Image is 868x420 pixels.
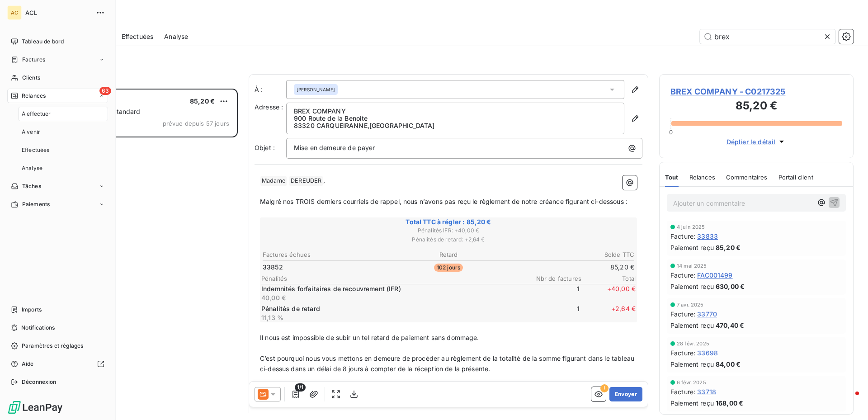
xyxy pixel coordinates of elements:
span: Total [581,275,636,282]
span: 28 févr. 2025 [677,341,709,346]
span: Paiement reçu [670,321,714,330]
span: 1 [525,304,580,322]
span: 470,40 € [716,321,744,330]
span: À effectuer [22,110,51,118]
img: Logo LeanPay [7,400,63,415]
h3: 85,20 € [670,98,842,116]
input: Rechercher [700,29,835,44]
span: 1/1 [295,383,306,392]
span: 4 juin 2025 [677,224,705,230]
span: Relances [22,92,46,100]
p: Indemnités forfaitaires de recouvrement (IFR) [261,284,524,293]
span: 14 mai 2025 [677,263,707,269]
span: 33698 [697,348,718,358]
span: 102 jours [434,264,463,272]
span: Malgré nos TROIS derniers courriels de rappel, nous n’avons pas reçu le règlement de notre créanc... [260,198,627,205]
span: [PERSON_NAME] [297,86,335,93]
span: Madame [260,176,287,186]
span: Effectuées [122,32,154,41]
span: ACL [25,9,90,16]
span: , [323,176,325,184]
p: 11,13 % [261,313,524,322]
span: 33833 [697,231,718,241]
span: Relances [689,174,715,181]
span: Notifications [21,324,55,332]
span: Paiement reçu [670,398,714,408]
span: Paiement reçu [670,359,714,369]
span: Objet : [255,144,275,151]
div: grid [43,89,238,420]
span: Facture : [670,348,695,358]
span: 1 [525,284,580,302]
span: Pénalités de retard : + 2,64 € [261,236,636,244]
span: FAC001499 [697,270,732,280]
span: À venir [22,128,40,136]
span: 7 avr. 2025 [677,302,704,307]
th: Retard [387,250,510,260]
span: C’est pourquoi nous vous mettons en demeure de procéder au règlement de la totalité de la somme f... [260,354,636,373]
iframe: Intercom live chat [837,389,859,411]
span: 0 [669,128,673,136]
span: 85,20 € [716,243,741,252]
span: Commentaires [726,174,768,181]
span: Tout [665,174,679,181]
span: Imports [22,306,42,314]
span: Facture : [670,270,695,280]
span: Facture : [670,387,695,396]
span: Déplier le détail [726,137,776,146]
span: BREX COMPANY - C0217325 [670,85,842,98]
span: 84,00 € [716,359,741,369]
span: 168,00 € [716,398,743,408]
p: 83320 CARQUEIRANNE , [GEOGRAPHIC_DATA] [294,122,617,129]
span: Mise en demeure de payer [294,144,375,151]
span: Analyse [22,164,42,172]
span: Adresse : [255,103,283,111]
span: 33718 [697,387,716,396]
button: Envoyer [609,387,642,401]
span: Paiements [22,200,50,208]
span: Aide [22,360,34,368]
span: prévue depuis 57 jours [163,120,229,127]
span: Effectuées [22,146,50,154]
span: Paramètres et réglages [22,342,83,350]
span: 85,20 € [190,97,215,105]
span: 630,00 € [716,282,745,291]
span: Tableau de bord [22,38,64,46]
span: Pénalités [261,275,527,282]
th: Factures échues [262,250,386,260]
button: Déplier le détail [724,137,789,147]
span: 33852 [263,263,283,272]
span: Clients [22,74,40,82]
p: 40,00 € [261,293,524,302]
td: 85,20 € [511,262,635,272]
span: Facture : [670,231,695,241]
span: Il nous est impossible de subir un tel retard de paiement sans dommage. [260,334,479,341]
span: Déconnexion [22,378,57,386]
span: 63 [99,87,111,95]
span: 6 févr. 2025 [677,380,706,385]
a: Aide [7,357,108,371]
span: + 2,64 € [581,304,636,322]
span: Tâches [22,182,41,190]
p: BREX COMPANY [294,108,617,115]
span: Paiement reçu [670,282,714,291]
span: Factures [22,56,45,64]
span: Total TTC à régler : 85,20 € [261,217,636,227]
div: AC [7,5,22,20]
span: Analyse [164,32,188,41]
span: Facture : [670,309,695,319]
span: Pénalités IFR : + 40,00 € [261,227,636,235]
p: Pénalités de retard [261,304,524,313]
p: 900 Route de la Benoite [294,115,617,122]
label: À : [255,85,286,94]
span: 33770 [697,309,717,319]
span: Portail client [778,174,813,181]
span: + 40,00 € [581,284,636,302]
span: Nbr de factures [527,275,581,282]
span: DEREUDER [289,176,323,186]
span: Paiement reçu [670,243,714,252]
th: Solde TTC [511,250,635,260]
